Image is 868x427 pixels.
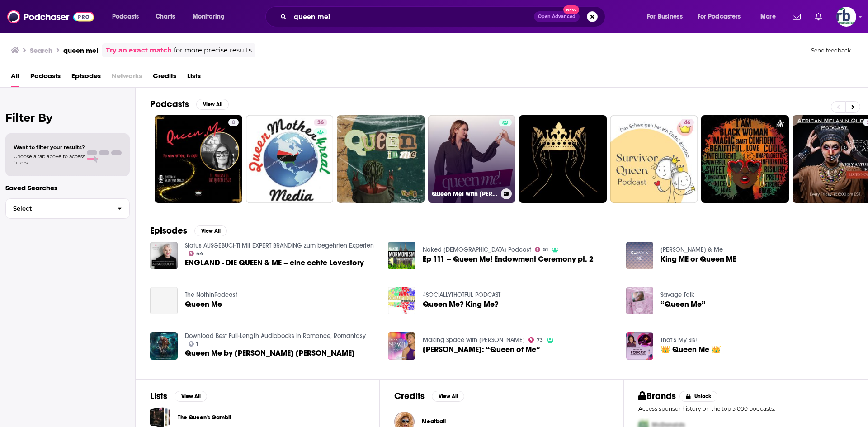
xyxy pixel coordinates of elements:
[185,242,374,249] a: Status AUSGEBUCHT! Mit EXPERT BRANDING zum begehrten Experten
[314,119,327,126] a: 36
[811,9,826,24] a: Show notifications dropdown
[423,291,500,299] a: #SOCIALLYTHOTFUL PODCAST
[156,10,175,23] span: Charts
[432,391,464,402] button: View All
[178,413,231,422] a: The Queen's Gambit
[196,342,198,346] span: 1
[317,118,324,127] span: 36
[30,46,52,55] h3: Search
[836,7,856,27] img: User Profile
[789,9,804,24] a: Show notifications dropdown
[660,246,723,253] a: Cleve & Me
[423,255,594,263] a: Ep 111 – Queen Me! Endowment Ceremony pt. 2
[528,337,543,343] a: 73
[692,9,754,24] button: open menu
[660,346,721,353] span: 👑 Queen Me 👑
[610,115,698,203] a: 46
[660,300,706,308] a: “Queen Me”
[290,9,534,24] input: Search podcasts, credits, & more...
[150,242,178,269] a: ENGLAND - DIE QUEEN & ME – eine echte Lovestory
[185,349,355,357] span: Queen Me by [PERSON_NAME] [PERSON_NAME]
[150,390,167,402] h2: Lists
[30,69,61,87] a: Podcasts
[150,287,178,314] a: Queen Me
[394,390,464,402] a: CreditsView All
[112,69,142,87] span: Networks
[388,287,415,314] img: Queen Me? King Me?
[175,391,207,402] button: View All
[538,14,576,19] span: Open Advanced
[153,69,176,87] a: Credits
[63,46,99,55] h3: queen me!
[679,391,718,402] button: Unlock
[626,287,654,314] img: “Queen Me”
[626,332,654,360] img: 👑 Queen Me 👑
[534,11,580,22] button: Open AdvancedNew
[11,69,19,87] a: All
[423,346,540,353] span: [PERSON_NAME]: “Queen of Me”
[185,349,355,357] a: Queen Me by Amber Lynn Natusch
[388,332,415,360] img: Shania Twain: “Queen of Me”
[189,251,204,256] a: 44
[274,6,614,27] div: Search podcasts, credits, & more...
[641,9,694,24] button: open menu
[836,7,856,27] span: Logged in as johannarb
[423,300,499,308] a: Queen Me? King Me?
[422,418,446,425] a: Meatball
[660,336,697,344] a: That’s My Sis!
[698,10,741,23] span: For Podcasters
[543,248,548,252] span: 51
[228,119,239,126] a: 8
[232,118,235,127] span: 8
[14,153,85,166] span: Choose a tab above to access filters.
[174,45,252,56] span: for more precise results
[808,47,854,54] button: Send feedback
[423,246,531,253] a: Naked Mormonism Podcast
[185,259,364,267] a: ENGLAND - DIE QUEEN & ME – eine echte Lovestory
[150,225,227,236] a: EpisodesView All
[638,390,676,402] h2: Brands
[185,291,237,299] a: The NothinPodcast
[7,8,94,25] img: Podchaser - Follow, Share and Rate Podcasts
[5,183,130,192] p: Saved Searches
[185,332,366,340] a: Download Best Full-Length Audiobooks in Romance, Romantasy
[626,242,654,269] a: King ME or Queen ME
[185,300,222,308] a: Queen Me
[150,332,178,360] img: Queen Me by Amber Lynn Natusch
[150,390,207,402] a: ListsView All
[106,45,172,56] a: Try an exact match
[187,69,201,87] a: Lists
[432,190,497,198] h3: Queen Me! with [PERSON_NAME] [PERSON_NAME]
[246,115,334,203] a: 36
[194,225,227,236] button: View All
[836,7,856,27] button: Show profile menu
[680,119,694,126] a: 46
[394,390,425,402] h2: Credits
[196,99,229,110] button: View All
[647,10,683,23] span: For Business
[5,198,130,219] button: Select
[423,336,525,344] a: Making Space with Hoda Kotb
[760,10,776,23] span: More
[535,247,548,252] a: 51
[150,99,229,110] a: PodcastsView All
[660,255,736,263] a: King ME or Queen ME
[388,242,415,269] a: Ep 111 – Queen Me! Endowment Ceremony pt. 2
[106,9,151,24] button: open menu
[684,118,690,127] span: 46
